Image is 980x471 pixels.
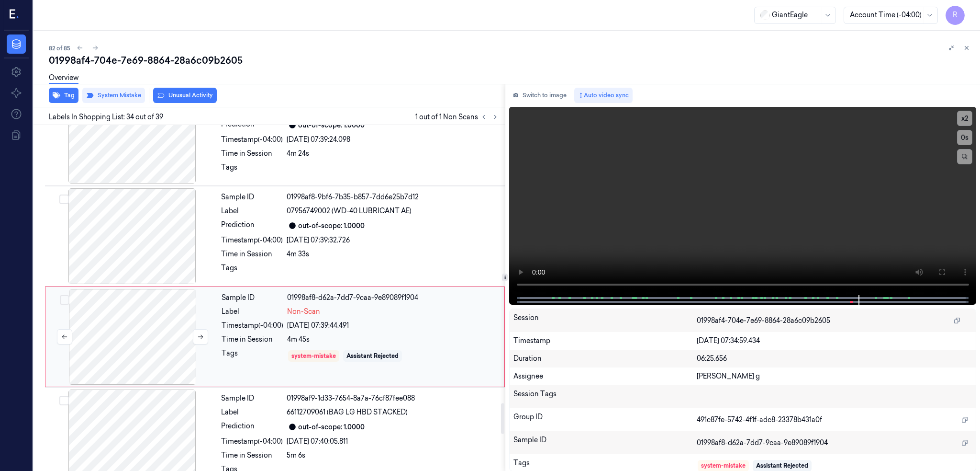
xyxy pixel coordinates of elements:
[697,415,822,425] span: 491c87fe-5742-4f1f-adc8-23378b431a0f
[291,352,336,360] div: system-mistake
[957,111,972,126] button: x2
[513,389,697,404] div: Session Tags
[298,120,365,130] div: out-of-scope: 1.0000
[287,192,499,202] div: 01998af8-9bf6-7b35-b857-7dd6e25b7d12
[222,348,283,364] div: Tags
[222,334,283,345] div: Time in Session
[222,307,283,317] div: Label
[221,437,283,447] div: Timestamp (-04:00)
[415,111,501,123] span: 1 out of 1 Non Scans
[697,336,972,346] div: [DATE] 07:34:59.434
[513,336,697,346] div: Timestamp
[287,334,499,345] div: 4m 45s
[60,295,69,305] button: Select row
[287,321,499,331] div: [DATE] 07:39:44.491
[287,450,499,460] div: 5m 6s
[222,293,283,303] div: Sample ID
[298,221,365,231] div: out-of-scope: 1.0000
[221,235,283,245] div: Timestamp (-04:00)
[221,450,283,460] div: Time in Session
[153,88,217,103] button: Unusual Activity
[756,461,808,470] div: Assistant Rejected
[287,393,499,403] div: 01998af9-1d33-7654-8a7a-76cf87fee088
[221,135,283,145] div: Timestamp (-04:00)
[221,249,283,259] div: Time in Session
[287,307,320,317] span: Non-Scan
[287,206,412,216] span: 07956749002 (WD-40 LUBRICANT AE)
[287,235,499,245] div: [DATE] 07:39:32.726
[221,206,283,216] div: Label
[221,421,283,433] div: Prediction
[697,371,972,381] div: [PERSON_NAME] g
[346,352,399,360] div: Assistant Rejected
[287,437,499,447] div: [DATE] 07:40:05.811
[509,88,570,103] button: Switch to image
[574,88,633,103] button: Auto video sync
[287,407,408,417] span: 66112709061 (BAG LG HBD STACKED)
[221,149,283,159] div: Time in Session
[221,119,283,131] div: Prediction
[946,6,965,25] button: R
[298,422,365,432] div: out-of-scope: 1.0000
[957,130,972,145] button: 0s
[49,112,163,122] span: Labels In Shopping List: 34 out of 39
[49,73,78,84] a: Overview
[513,354,697,364] div: Duration
[287,293,499,303] div: 01998af8-d62a-7dd7-9caa-9e89089f1904
[697,316,830,326] span: 01998af4-704e-7e69-8864-28a6c09b2605
[697,438,828,448] span: 01998af8-d62a-7dd7-9caa-9e89089f1904
[287,135,499,145] div: [DATE] 07:39:24.098
[221,220,283,231] div: Prediction
[513,313,697,328] div: Session
[221,263,283,278] div: Tags
[221,192,283,202] div: Sample ID
[49,88,78,103] button: Tag
[221,393,283,403] div: Sample ID
[287,249,499,259] div: 4m 33s
[513,412,697,427] div: Group ID
[701,461,746,470] div: system-mistake
[221,407,283,417] div: Label
[221,162,283,178] div: Tags
[513,435,697,450] div: Sample ID
[513,371,697,381] div: Assignee
[49,44,70,52] span: 82 of 85
[222,321,283,331] div: Timestamp (-04:00)
[49,54,972,67] div: 01998af4-704e-7e69-8864-28a6c09b2605
[82,88,145,103] button: System Mistake
[59,396,69,405] button: Select row
[287,149,499,159] div: 4m 24s
[697,354,972,364] div: 06:25.656
[59,195,69,204] button: Select row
